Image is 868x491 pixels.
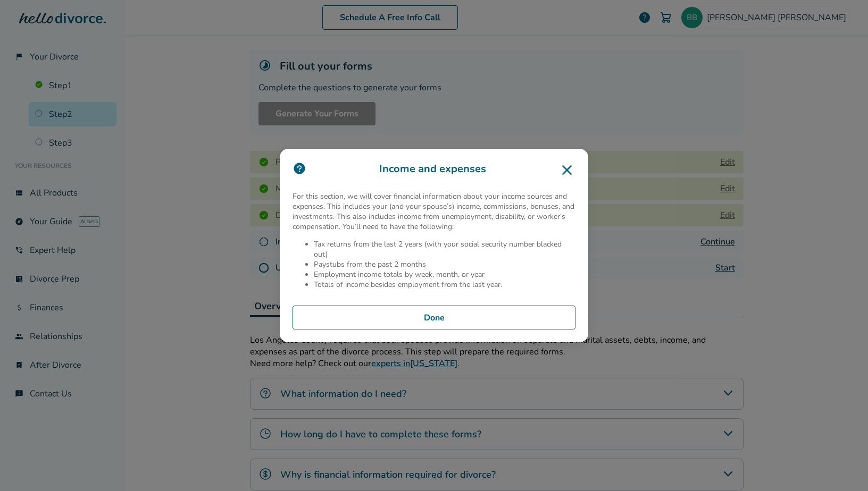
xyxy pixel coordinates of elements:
[293,162,306,175] img: icon
[293,306,575,330] button: Done
[314,269,575,280] li: Employment income totals by week, month, or year
[293,191,575,232] p: For this section, we will cover financial information about your income sources and expenses. Thi...
[314,280,575,290] li: Totals of income besides employment from the last year.
[815,440,868,491] iframe: Chat Widget
[293,162,575,179] h3: Income and expenses
[314,239,575,259] li: Tax returns from the last 2 years (with your social security number blacked out)
[314,259,575,269] li: Paystubs from the past 2 months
